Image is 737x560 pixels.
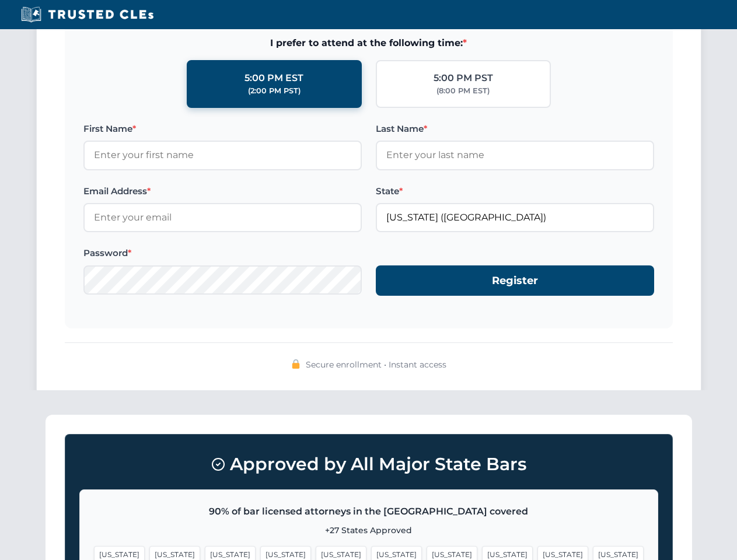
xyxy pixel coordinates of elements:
[83,246,362,260] label: Password
[376,122,654,136] label: Last Name
[376,184,654,198] label: State
[376,265,654,296] button: Register
[94,504,644,519] p: 90% of bar licensed attorneys in the [GEOGRAPHIC_DATA] covered
[79,449,658,480] h3: Approved by All Major State Bars
[291,359,301,369] img: 🔒
[94,524,644,537] p: +27 States Approved
[434,71,493,86] div: 5:00 PM PST
[18,6,157,23] img: Trusted CLEs
[244,71,303,86] div: 5:00 PM EST
[248,85,301,97] div: (2:00 PM PST)
[376,141,654,170] input: Enter your last name
[83,184,362,198] label: Email Address
[83,122,362,136] label: First Name
[436,85,490,97] div: (8:00 PM EST)
[83,36,654,51] span: I prefer to attend at the following time:
[83,203,362,232] input: Enter your email
[376,203,654,232] input: California (CA)
[83,141,362,170] input: Enter your first name
[306,358,446,371] span: Secure enrollment • Instant access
